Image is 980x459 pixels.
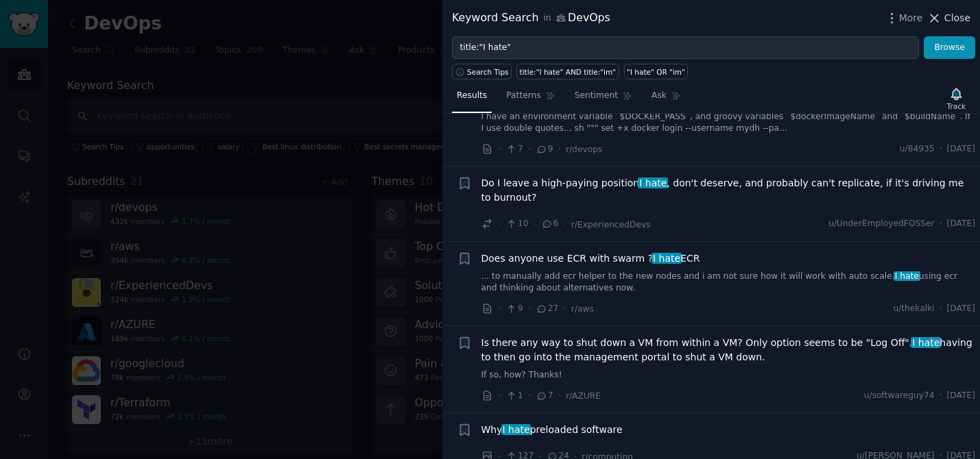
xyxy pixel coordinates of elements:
[947,218,975,230] span: [DATE]
[893,303,934,315] span: u/thekalki
[536,303,558,315] span: 27
[924,36,975,60] button: Browse
[481,271,976,295] a: ... to manually add ecr helper to the new nodes and i am not sure how it will work with auto scal...
[505,218,528,230] span: 10
[481,336,976,364] span: Is there any way to shut down a VM from within a VM? Only option seems to be "Log Off". having to...
[506,90,540,102] span: Patterns
[516,64,619,79] a: title:"I hate" AND title:"im"
[541,218,558,230] span: 6
[570,85,637,113] a: Sentiment
[894,271,920,281] span: I hate
[638,177,668,188] span: I hate
[911,337,941,348] span: I hate
[452,36,919,60] input: Try a keyword related to your business
[481,423,623,437] a: WhyI hatepreloaded software
[498,142,501,156] span: ·
[940,390,942,402] span: ·
[828,218,935,230] span: u/UnderEmployedFOSSer
[558,388,561,403] span: ·
[467,67,509,77] span: Search Tips
[558,142,561,156] span: ·
[624,64,689,79] a: "I hate" OR "im"
[481,336,976,364] a: Is there any way to shut down a VM from within a VM? Only option seems to be "Log Off".I hatehavi...
[452,85,492,113] a: Results
[571,304,594,314] span: r/aws
[652,90,667,102] span: Ask
[566,145,602,154] span: r/devops
[944,11,970,25] span: Close
[452,10,610,27] div: Keyword Search DevOps
[452,64,512,79] button: Search Tips
[498,217,501,232] span: ·
[457,90,487,102] span: Results
[481,423,623,437] span: Why preloaded software
[498,301,501,316] span: ·
[864,390,935,402] span: u/softwareguy74
[885,11,923,25] button: More
[498,388,501,403] span: ·
[481,111,976,135] a: I have an environment variable `$DOCKER_PASS`, and groovy variables `$dockerImageName` and `$buil...
[528,301,531,316] span: ·
[575,90,618,102] span: Sentiment
[899,11,923,25] span: More
[528,142,531,156] span: ·
[505,143,523,156] span: 7
[520,67,617,77] div: title:"I hate" AND title:"im"
[947,143,975,156] span: [DATE]
[505,303,523,315] span: 9
[942,84,970,113] button: Track
[947,303,975,315] span: [DATE]
[563,301,566,316] span: ·
[534,217,536,232] span: ·
[481,369,976,382] a: If so, how? Thanks!
[652,253,682,264] span: I hate
[900,143,935,156] span: u/84935
[481,176,976,205] a: Do I leave a high-paying positionI hate, don't deserve, and probably can't replicate, if it's dri...
[543,12,551,25] span: in
[647,85,686,113] a: Ask
[536,143,553,156] span: 9
[501,85,560,113] a: Patterns
[481,251,700,266] span: Does anyone use ECR with swarm ? ECR
[927,11,970,25] button: Close
[940,303,942,315] span: ·
[563,217,566,232] span: ·
[481,251,700,266] a: Does anyone use ECR with swarm ?I hateECR
[947,101,966,111] div: Track
[501,424,531,435] span: I hate
[571,220,651,229] span: r/ExperiencedDevs
[505,390,523,402] span: 1
[536,390,553,402] span: 7
[566,391,601,401] span: r/AZURE
[528,388,531,403] span: ·
[947,390,975,402] span: [DATE]
[940,218,942,230] span: ·
[627,67,685,77] div: "I hate" OR "im"
[481,176,976,205] span: Do I leave a high-paying position , don't deserve, and probably can't replicate, if it's driving ...
[940,143,942,156] span: ·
